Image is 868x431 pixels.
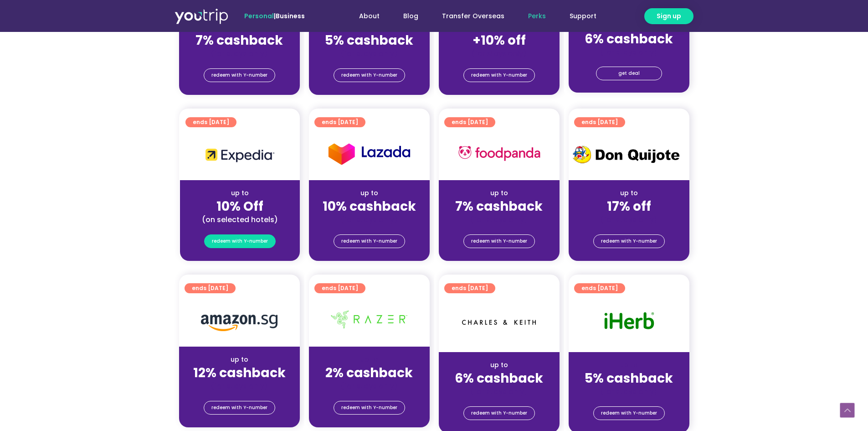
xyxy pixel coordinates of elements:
[193,117,229,127] span: ends [DATE]
[322,283,358,293] span: ends [DATE]
[185,283,236,293] a: ends [DATE]
[187,215,293,224] div: (on selected hotels)
[325,364,413,382] strong: 2% cashback
[186,49,293,58] div: (for stays only)
[314,283,365,293] a: ends [DATE]
[452,283,488,293] span: ends [DATE]
[316,215,422,224] div: (for stays only)
[204,234,276,248] a: redeem with Y-number
[601,235,657,248] span: redeem with Y-number
[618,67,640,80] span: get deal
[574,117,625,127] a: ends [DATE]
[581,283,618,293] span: ends [DATE]
[516,8,558,25] a: Perks
[471,69,527,82] span: redeem with Y-number
[185,117,236,127] a: ends [DATE]
[581,117,618,127] span: ends [DATE]
[316,355,422,364] div: up to
[574,283,625,293] a: ends [DATE]
[644,8,693,24] a: Sign up
[576,360,682,370] div: up to
[596,67,662,80] a: get deal
[463,234,535,248] a: redeem with Y-number
[601,407,657,420] span: redeem with Y-number
[323,197,416,215] strong: 10% cashback
[473,31,526,49] strong: +10% off
[316,381,422,391] div: (for stays only)
[204,401,275,415] a: redeem with Y-number
[455,369,543,387] strong: 6% cashback
[211,401,267,414] span: redeem with Y-number
[316,49,422,58] div: (for stays only)
[195,31,283,49] strong: 7% cashback
[244,11,274,21] span: Personal
[322,117,358,127] span: ends [DATE]
[341,401,397,414] span: redeem with Y-number
[607,197,651,215] strong: 17% off
[576,215,682,224] div: (for stays only)
[576,47,682,57] div: (for stays only)
[593,234,665,248] a: redeem with Y-number
[444,117,495,127] a: ends [DATE]
[347,8,391,25] a: About
[186,355,293,364] div: up to
[657,11,681,21] span: Sign up
[446,215,552,224] div: (for stays only)
[576,387,682,396] div: (for stays only)
[463,68,535,82] a: redeem with Y-number
[471,235,527,248] span: redeem with Y-number
[325,31,413,49] strong: 5% cashback
[576,188,682,198] div: up to
[446,360,552,370] div: up to
[341,69,397,82] span: redeem with Y-number
[244,11,305,21] span: |
[452,117,488,127] span: ends [DATE]
[446,188,552,198] div: up to
[192,283,228,293] span: ends [DATE]
[193,364,286,382] strong: 12% cashback
[463,406,535,420] a: redeem with Y-number
[446,49,552,58] div: (for stays only)
[276,11,305,21] a: Business
[334,234,405,248] a: redeem with Y-number
[471,407,527,420] span: redeem with Y-number
[455,197,543,215] strong: 7% cashback
[334,401,405,415] a: redeem with Y-number
[391,8,430,25] a: Blog
[314,117,365,127] a: ends [DATE]
[446,387,552,396] div: (for stays only)
[341,235,397,248] span: redeem with Y-number
[329,8,608,25] nav: Menu
[316,188,422,198] div: up to
[585,30,673,48] strong: 6% cashback
[558,8,608,25] a: Support
[216,197,263,215] strong: 10% Off
[334,68,405,82] a: redeem with Y-number
[204,68,275,82] a: redeem with Y-number
[430,8,516,25] a: Transfer Overseas
[186,381,293,391] div: (for stays only)
[585,369,673,387] strong: 5% cashback
[212,235,268,248] span: redeem with Y-number
[187,188,293,198] div: up to
[593,406,665,420] a: redeem with Y-number
[211,69,267,82] span: redeem with Y-number
[444,283,495,293] a: ends [DATE]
